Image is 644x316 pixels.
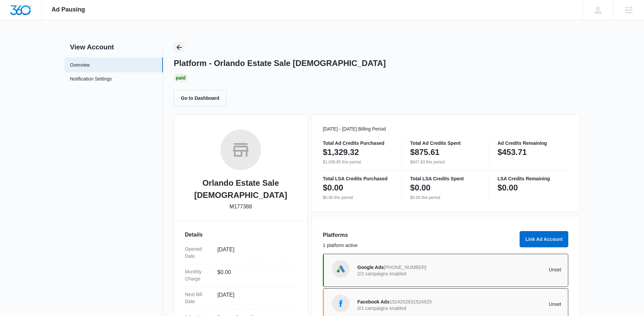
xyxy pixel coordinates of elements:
[323,141,393,145] p: Total Ad Credits Purchased
[410,141,481,145] p: Total Ad Credits Spent
[185,287,296,310] div: Next Bill Date[DATE]
[217,268,291,283] dd: $0.00
[323,195,393,201] p: $0.00 this period
[389,299,432,304] span: 1524202631524929
[410,159,481,165] p: $647.93 this period
[70,75,112,84] a: Notification Settings
[357,265,384,270] span: Google Ads
[323,182,343,193] p: $0.00
[459,302,562,307] p: Unset
[357,299,389,304] span: Facebook Ads
[459,267,562,272] p: Unset
[230,203,252,211] p: M177388
[185,291,212,305] dt: Next Bill Date
[185,242,296,264] div: Opened Date[DATE]
[323,242,516,249] p: 1 platform active
[410,176,481,181] p: Total LSA Credits Spent
[323,159,393,165] p: $1,036.85 this period
[217,246,291,260] dd: [DATE]
[323,126,568,133] p: [DATE] - [DATE] Billing Period
[323,176,393,181] p: Total LSA Credits Purchased
[185,264,296,287] div: Monthly Charge$0.00
[174,74,188,82] div: Paid
[65,42,163,52] h2: View Account
[185,231,296,239] h3: Details
[498,176,568,181] p: LSA Credits Remaining
[384,265,426,270] span: [PHONE_NUMBER]
[185,268,212,283] dt: Monthly Charge
[498,141,568,145] p: Ad Credits Remaining
[323,254,568,287] a: Google AdsGoogle Ads[PHONE_NUMBER]2/2 campaigns enabledUnset
[217,291,291,305] dd: [DATE]
[520,231,568,247] button: Link Ad Account
[174,58,386,68] h1: Platform - Orlando Estate Sale [DEMOGRAPHIC_DATA]
[336,298,346,309] img: Facebook Ads
[323,231,516,239] h3: Platforms
[185,246,212,260] dt: Opened Date
[498,182,518,193] p: $0.00
[336,264,346,274] img: Google Ads
[174,95,231,101] a: Go to Dashboard
[498,147,527,158] p: $453.71
[410,147,439,158] p: $875.61
[323,147,359,158] p: $1,329.32
[174,90,226,106] button: Go to Dashboard
[174,42,185,53] button: Back
[410,195,481,201] p: $0.00 this period
[185,177,296,201] h2: Orlando Estate Sale [DEMOGRAPHIC_DATA]
[357,271,459,276] p: 2/2 campaigns enabled
[70,62,90,69] a: Overview
[52,6,85,13] span: Ad Pausing
[357,306,459,311] p: 0/1 campaigns enabled
[410,182,430,193] p: $0.00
